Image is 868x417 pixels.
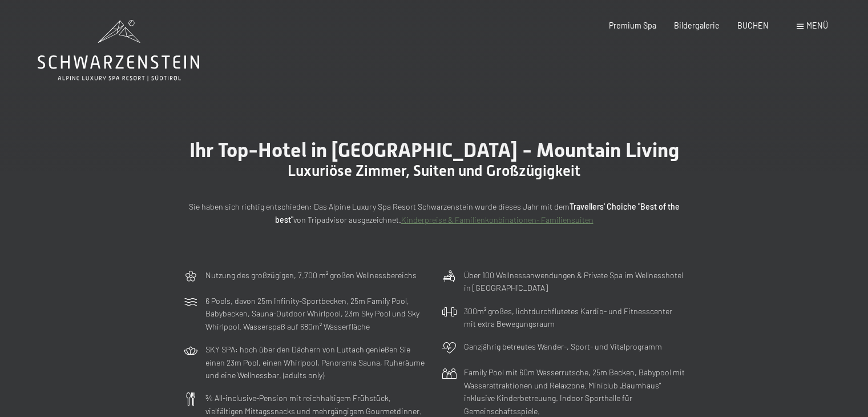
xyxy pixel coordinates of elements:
p: 6 Pools, davon 25m Infinity-Sportbecken, 25m Family Pool, Babybecken, Sauna-Outdoor Whirlpool, 23... [205,295,427,334]
p: Nutzung des großzügigen, 7.700 m² großen Wellnessbereichs [205,269,417,282]
p: Ganzjährig betreutes Wander-, Sport- und Vitalprogramm [464,340,662,354]
span: Ihr Top-Hotel in [GEOGRAPHIC_DATA] - Mountain Living [189,138,679,162]
span: Luxuriöse Zimmer, Suiten und Großzügigkeit [288,162,580,179]
strong: Travellers' Choiche "Best of the best" [275,202,680,224]
p: Sie haben sich richtig entschieden: Das Alpine Luxury Spa Resort Schwarzenstein wurde dieses Jahr... [183,201,685,226]
a: Bildergalerie [674,21,720,30]
a: BUCHEN [737,21,769,30]
p: 300m² großes, lichtdurchflutetes Kardio- und Fitnesscenter mit extra Bewegungsraum [464,305,685,331]
p: Über 100 Wellnessanwendungen & Private Spa im Wellnesshotel in [GEOGRAPHIC_DATA] [464,269,685,295]
a: Kinderpreise & Familienkonbinationen- Familiensuiten [401,215,594,224]
a: Premium Spa [609,21,656,30]
p: SKY SPA: hoch über den Dächern von Luttach genießen Sie einen 23m Pool, einen Whirlpool, Panorama... [205,343,427,382]
span: Menü [806,21,828,30]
